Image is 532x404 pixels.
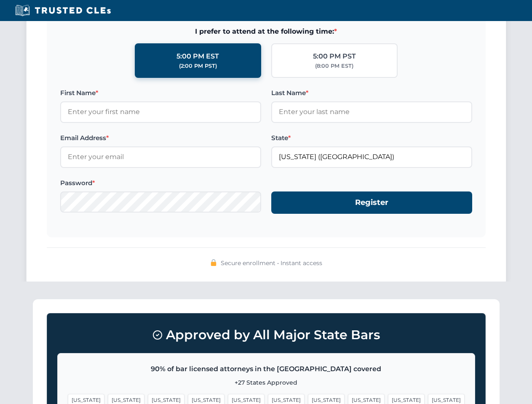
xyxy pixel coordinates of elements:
[60,146,261,167] input: Enter your email
[179,62,217,70] div: (2:00 PM PST)
[60,26,472,37] span: I prefer to attend at the following time:
[68,364,465,375] p: 90% of bar licensed attorneys in the [GEOGRAPHIC_DATA] covered
[271,101,472,122] input: Enter your last name
[221,258,322,268] span: Secure enrollment • Instant access
[60,88,261,98] label: First Name
[313,51,356,62] div: 5:00 PM PST
[315,62,353,70] div: (8:00 PM EST)
[271,146,472,167] input: Florida (FL)
[210,259,217,266] img: 🔒
[271,191,472,214] button: Register
[57,324,475,346] h3: Approved by All Major State Bars
[271,133,472,143] label: State
[60,178,261,188] label: Password
[68,378,465,387] p: +27 States Approved
[271,88,472,98] label: Last Name
[176,51,219,62] div: 5:00 PM EST
[60,133,261,143] label: Email Address
[13,4,113,17] img: Trusted CLEs
[60,101,261,122] input: Enter your first name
